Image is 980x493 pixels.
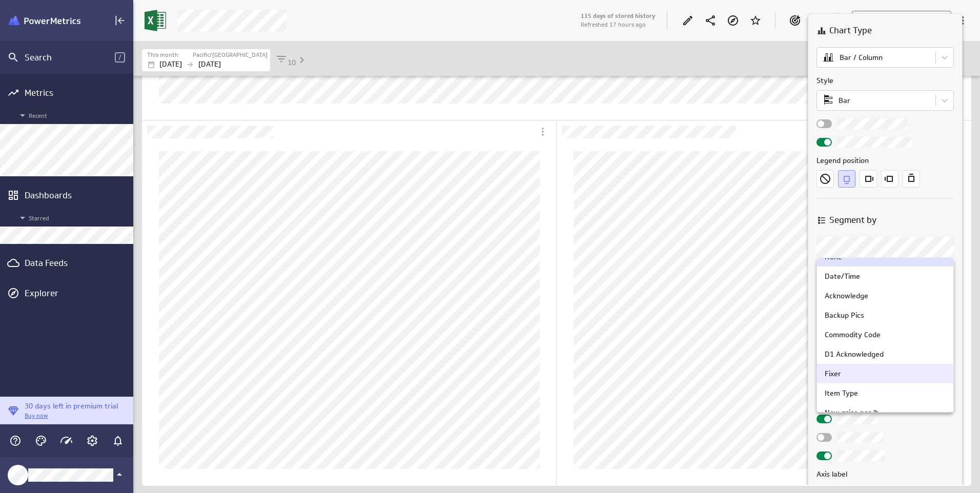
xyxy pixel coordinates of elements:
div: Date/Time [825,272,860,281]
div: Commodity Code [825,330,881,339]
div: Acknowledge [825,291,868,300]
div: Backup Pics [825,311,864,320]
div: Fixer [825,369,841,378]
div: D1 Acknowledged [825,350,884,359]
div: New price per lb [825,408,879,417]
div: Item Type [825,388,858,398]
